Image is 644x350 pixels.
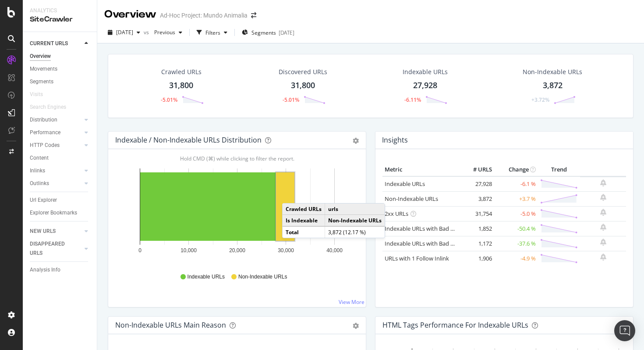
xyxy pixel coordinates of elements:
div: HTML Tags Performance for Indexable URLs [382,321,528,329]
div: Crawled URLs [161,68,202,76]
div: Filters [205,29,220,36]
div: Url Explorer [30,196,57,205]
td: 3,872 (12.17 %) [325,226,385,238]
a: View More [339,298,364,306]
div: Analysis Info [30,265,60,275]
div: Content [30,154,49,163]
div: Overview [30,52,51,61]
div: 31,800 [169,80,193,91]
td: Is Indexable [283,215,325,227]
td: Crawled URLs [283,204,325,215]
text: 40,000 [326,247,343,254]
td: Total [283,226,325,238]
div: DISAPPEARED URLS [30,239,74,258]
a: 2xx URLs [385,210,408,218]
td: 1,852 [459,221,494,236]
th: Metric [382,163,459,176]
div: Ad-Hoc Project: Mundo Animalia [160,11,248,20]
a: CURRENT URLS [30,39,82,48]
div: Visits [30,90,43,99]
span: Segments [251,29,276,36]
button: [DATE] [104,25,144,39]
a: Visits [30,90,52,99]
div: 27,928 [413,80,437,91]
div: -5.01% [161,96,177,104]
td: +3.7 % [494,191,538,206]
div: bell-plus [600,254,606,261]
a: Non-Indexable URLs [385,195,438,203]
a: DISAPPEARED URLS [30,239,82,258]
div: Non-Indexable URLs Main Reason [115,321,226,329]
div: Overview [104,7,156,22]
a: Content [30,154,91,163]
h4: Insights [382,134,408,146]
div: Non-Indexable URLs [523,68,582,76]
div: Performance [30,128,60,137]
div: Outlinks [30,179,49,188]
td: Non-Indexable URLs [325,215,385,227]
div: bell-plus [600,209,606,216]
div: 31,800 [291,80,315,91]
a: Segments [30,77,91,86]
th: Trend [538,163,580,176]
div: Explorer Bookmarks [30,208,77,218]
a: URLs with 1 Follow Inlink [385,254,449,262]
div: +3.72% [531,96,549,104]
div: Discovered URLs [279,68,327,76]
td: -50.4 % [494,221,538,236]
div: Search Engines [30,103,66,112]
button: Previous [151,25,186,39]
div: 3,872 [543,80,563,91]
div: arrow-right-arrow-left [251,12,256,18]
a: Indexable URLs with Bad Description [385,239,480,247]
a: Performance [30,128,82,137]
div: gear [353,323,359,329]
a: Movements [30,64,91,74]
div: NEW URLS [30,227,56,236]
svg: A chart. [115,163,359,265]
td: -6.1 % [494,176,538,192]
text: 0 [138,247,142,254]
div: Open Intercom Messenger [614,320,635,341]
span: 2025 Aug. 28th [116,29,133,36]
div: bell-plus [600,239,606,246]
span: Non-Indexable URLs [238,273,287,281]
td: 3,872 [459,191,494,206]
td: -4.9 % [494,251,538,266]
text: 30,000 [278,247,294,254]
th: Change [494,163,538,176]
span: Previous [151,29,175,36]
a: Explorer Bookmarks [30,208,91,218]
div: Segments [30,77,53,86]
td: 27,928 [459,176,494,192]
div: bell-plus [600,179,606,186]
div: CURRENT URLS [30,39,68,48]
a: Analysis Info [30,265,91,275]
div: bell-plus [600,224,606,231]
a: Indexable URLs with Bad H1 [385,225,458,232]
td: -5.0 % [494,206,538,221]
span: vs [144,29,151,36]
a: Outlinks [30,179,82,188]
span: Indexable URLs [188,273,225,281]
div: Indexable URLs [403,68,448,76]
div: -6.11% [404,96,421,104]
a: Url Explorer [30,196,91,205]
td: 1,172 [459,236,494,251]
a: NEW URLS [30,227,82,236]
td: 1,906 [459,251,494,266]
a: Distribution [30,115,82,125]
div: Indexable / Non-Indexable URLs Distribution [115,136,262,144]
button: Filters [193,25,231,39]
div: [DATE] [279,29,294,36]
a: Overview [30,52,91,61]
button: Segments[DATE] [238,25,298,39]
td: -37.6 % [494,236,538,251]
div: bell-plus [600,194,606,201]
text: 10,000 [180,247,197,254]
td: urls [325,204,385,215]
th: # URLS [459,163,494,176]
div: Distribution [30,115,57,125]
div: HTTP Codes [30,141,60,150]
